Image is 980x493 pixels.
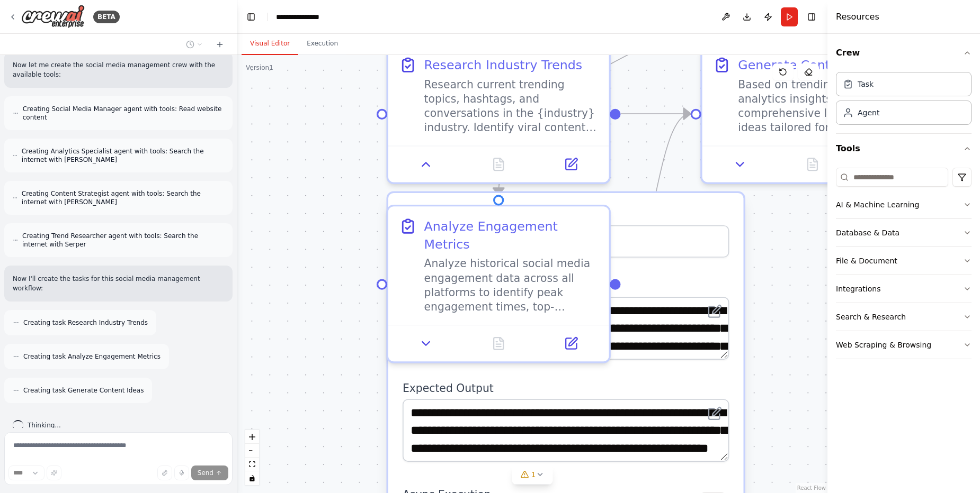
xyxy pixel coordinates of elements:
[836,11,879,23] h4: Resources
[198,469,213,477] span: Send
[13,60,224,79] p: Now let me create the social media management crew with the available tools:
[13,274,224,293] p: Now I'll create the tasks for this social media management workflow:
[386,43,610,184] div: Research Industry TrendsResearch current trending topics, hashtags, and conversations in the {ind...
[244,10,259,24] button: Hide left sidebar
[386,205,610,363] div: Analyze Engagement MetricsAnalyze historical social media engagement data across all platforms to...
[460,153,536,175] button: No output available
[804,10,819,24] button: Hide right sidebar
[460,333,536,354] button: No output available
[774,153,850,175] button: No output available
[246,63,273,72] div: Version 1
[22,189,224,206] span: Creating Content Strategist agent with tools: Search the internet with [PERSON_NAME]
[836,255,897,266] div: File & Document
[836,163,972,368] div: Tools
[738,56,888,74] div: Generate Content Ideas
[704,403,726,424] button: Open in editor
[242,33,298,55] button: Visual Editor
[28,421,61,430] span: Thinking...
[23,352,161,361] span: Creating task Analyze Engagement Metrics
[836,227,899,238] div: Database & Data
[403,207,729,222] label: Name
[174,465,189,480] button: Click to speak your automation idea
[424,77,599,134] div: Research current trending topics, hashtags, and conversations in the {industry} industry. Identif...
[836,284,880,294] div: Integrations
[836,38,972,68] button: Crew
[276,12,331,22] nav: breadcrumb
[700,43,924,184] div: Generate Content IdeasBased on trending topics and analytics insights, create a comprehensive lis...
[858,107,879,118] div: Agent
[211,38,228,51] button: Start a new chat
[245,458,259,471] button: fit view
[531,469,536,480] span: 1
[738,77,912,134] div: Based on trending topics and analytics insights, create a comprehensive list of content ideas tai...
[403,381,729,396] label: Expected Output
[22,147,224,164] span: Creating Analytics Specialist agent with tools: Search the internet with [PERSON_NAME]
[21,5,85,29] img: Logo
[836,275,972,303] button: Integrations
[620,105,690,123] g: Edge from 6e3d14bf-a6c1-4ae1-b801-f12bcfdec229 to 79b49a1d-fc70-4189-b102-69bb33ca7b8e
[424,217,599,253] div: Analyze Engagement Metrics
[403,279,729,293] label: Description
[540,333,602,354] button: Open in side panel
[22,232,224,249] span: Creating Trend Researcher agent with tools: Search the internet with Serper
[157,465,172,480] button: Upload files
[512,465,553,485] button: 1
[245,471,259,485] button: toggle interactivity
[245,430,259,444] button: zoom in
[424,257,599,314] div: Analyze historical social media engagement data across all platforms to identify peak engagement ...
[836,191,972,218] button: AI & Machine Learning
[23,105,224,122] span: Creating Social Media Manager agent with tools: Read website content
[836,331,972,359] button: Web Scraping & Browsing
[620,105,690,284] g: Edge from aea392e0-6c8e-4086-9457-1779f443d85e to 79b49a1d-fc70-4189-b102-69bb33ca7b8e
[47,465,61,480] button: Improve this prompt
[836,312,906,322] div: Search & Research
[797,485,826,491] a: React Flow attribution
[191,465,228,480] button: Send
[245,444,259,458] button: zoom out
[23,318,148,327] span: Creating task Research Industry Trends
[540,153,602,175] button: Open in side panel
[836,199,919,210] div: AI & Machine Learning
[836,340,931,350] div: Web Scraping & Browsing
[182,38,207,51] button: Switch to previous chat
[836,247,972,275] button: File & Document
[298,33,346,55] button: Execution
[23,386,144,395] span: Creating task Generate Content Ideas
[704,300,726,322] button: Open in editor
[858,79,874,89] div: Task
[245,430,259,485] div: React Flow controls
[424,56,583,74] div: Research Industry Trends
[836,219,972,246] button: Database & Data
[836,68,972,133] div: Crew
[836,303,972,331] button: Search & Research
[93,11,120,23] div: BETA
[836,134,972,163] button: Tools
